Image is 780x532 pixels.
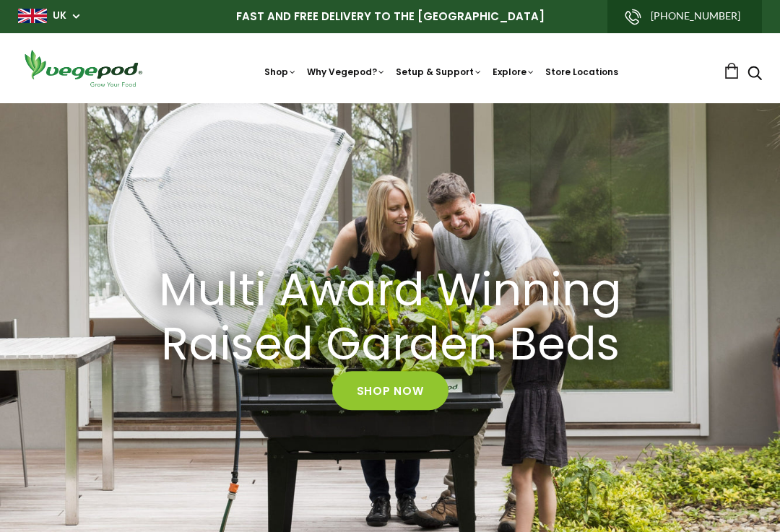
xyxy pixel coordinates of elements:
a: Shop Now [332,372,448,411]
img: Vegepod [18,48,148,89]
a: Search [747,67,762,82]
a: Explore [493,66,535,78]
a: UK [53,9,66,23]
a: Setup & Support [396,66,482,78]
img: gb_large.png [18,9,47,23]
a: Shop [264,66,297,78]
a: Store Locations [545,66,618,78]
a: Multi Award Winning Raised Garden Beds [77,263,703,372]
a: Why Vegepod? [307,66,386,78]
